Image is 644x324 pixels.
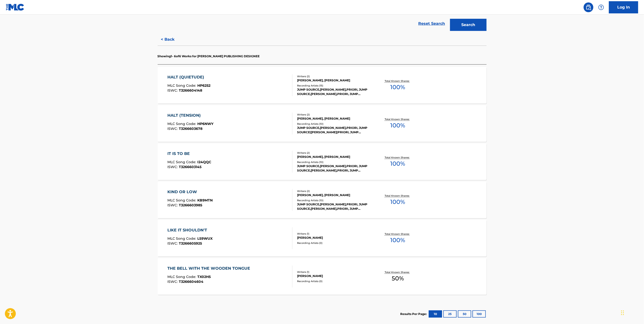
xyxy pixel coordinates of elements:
span: 100 % [390,198,405,206]
span: T3266603985 [179,203,202,207]
div: THE BELL WITH THE WOODEN TONGUE [167,266,253,271]
div: JUMP SOURCE,[PERSON_NAME],PRIORI, JUMP SOURCE,[PERSON_NAME],PRIORI, JUMP SOURCE|[PERSON_NAME]|PRI... [297,202,371,211]
span: ISWC : [167,126,179,131]
div: Writers ( 1 ) [297,270,371,274]
span: ISWC : [167,203,179,207]
a: KIND OR LOWMLC Song Code:KB9MTNISWC:T3266603985Writers (2)[PERSON_NAME], [PERSON_NAME]Recording A... [158,182,487,218]
div: IT IS TO BE [167,151,211,157]
div: JUMP SOURCE,[PERSON_NAME],PRIORI, JUMP SOURCE|[PERSON_NAME]|PRIORI, JUMP SOURCE|[PERSON_NAME]|PRI... [297,126,371,134]
button: 100 [472,310,486,318]
span: 100 % [390,159,405,168]
div: Drag [621,305,624,320]
div: [PERSON_NAME], [PERSON_NAME] [297,193,371,197]
button: < Back [158,33,187,46]
div: [PERSON_NAME], [PERSON_NAME] [297,116,371,121]
p: Total Known Shares: [385,270,411,274]
button: Search [450,19,487,31]
div: Recording Artists ( 0 ) [297,241,371,245]
img: MLC Logo [6,4,25,11]
span: TX02H5 [197,275,211,279]
button: 50 [458,310,471,318]
button: 10 [429,310,442,318]
span: 100 % [390,83,405,92]
div: [PERSON_NAME] [297,236,371,240]
span: I24QQC [197,160,211,164]
span: HP6252 [197,83,210,88]
div: Writers ( 2 ) [297,75,371,78]
span: MLC Song Code : [167,83,197,88]
div: JUMP SOURCE,[PERSON_NAME],PRIORI, JUMP SOURCE,[PERSON_NAME],PRIORI, JUMP SOURCE,[PERSON_NAME],PRI... [297,87,371,96]
div: Writers ( 2 ) [297,113,371,116]
div: Help [596,2,606,12]
span: ISWC : [167,165,179,169]
div: Writers ( 1 ) [297,232,371,236]
img: search [586,4,591,10]
div: Writers ( 2 ) [297,151,371,155]
a: THE BELL WITH THE WOODEN TONGUEMLC Song Code:TX02H5ISWC:T3266604604Writers (1)[PERSON_NAME]Record... [158,258,487,295]
span: 100 % [390,236,405,245]
span: MLC Song Code : [167,275,197,279]
p: Results Per Page: [400,312,428,316]
div: Recording Artists ( 10 ) [297,122,371,126]
div: HALT (QUIETUDE) [167,74,210,80]
div: [PERSON_NAME], [PERSON_NAME] [297,155,371,159]
div: Recording Artists ( 15 ) [297,84,371,87]
span: MLC Song Code : [167,198,197,202]
a: Public Search [584,2,593,12]
div: JUMP SOURCE,[PERSON_NAME],PRIORI, JUMP SOURCE,[PERSON_NAME],PRIORI, JUMP SOURCE|[PERSON_NAME]|PRI... [297,164,371,173]
p: Total Known Shares: [385,194,411,198]
button: 25 [443,310,457,318]
p: Total Known Shares: [385,117,411,121]
span: T3266605925 [179,241,202,246]
span: ISWC : [167,241,179,246]
p: Total Known Shares: [385,79,411,83]
span: HP6NWY [197,122,213,126]
a: HALT (TENSION)MLC Song Code:HP6NWYISWC:T3266603678Writers (2)[PERSON_NAME], [PERSON_NAME]Recordin... [158,105,487,142]
p: Total Known Shares: [385,156,411,159]
a: Log In [609,1,638,13]
span: MLC Song Code : [167,236,197,241]
p: Showing 1 - 6 of 6 Works for [PERSON_NAME] PUBLISHING DESIGNEE [158,54,260,58]
a: HALT (QUIETUDE)MLC Song Code:HP6252ISWC:T3266604148Writers (2)[PERSON_NAME], [PERSON_NAME]Recordi... [158,67,487,104]
span: MLC Song Code : [167,122,197,126]
span: T3266603145 [179,165,201,169]
div: KIND OR LOW [167,189,213,195]
span: T3266603678 [179,126,202,131]
span: LS9WUX [197,236,213,241]
iframe: Chat Widget [620,301,644,324]
div: LIKE IT SHOULDN'T [167,227,213,233]
div: Recording Artists ( 0 ) [297,279,371,283]
a: IT IS TO BEMLC Song Code:I24QQCISWC:T3266603145Writers (2)[PERSON_NAME], [PERSON_NAME]Recording A... [158,143,487,180]
p: Total Known Shares: [385,232,411,236]
span: T3266604148 [179,88,202,93]
span: MLC Song Code : [167,160,197,164]
div: [PERSON_NAME], [PERSON_NAME] [297,78,371,83]
a: LIKE IT SHOULDN'TMLC Song Code:LS9WUXISWC:T3266605925Writers (1)[PERSON_NAME]Recording Artists (0... [158,220,487,257]
div: Recording Artists ( 10 ) [297,199,371,202]
span: ISWC : [167,88,179,93]
span: ISWC : [167,279,179,284]
div: Writers ( 2 ) [297,189,371,193]
div: HALT (TENSION) [167,113,213,118]
span: 100 % [390,121,405,130]
div: Recording Artists ( 10 ) [297,160,371,164]
span: T3266604604 [179,279,203,284]
span: KB9MTN [197,198,213,202]
div: [PERSON_NAME] [297,274,371,278]
span: 50 % [392,274,404,283]
a: Reset Search [416,18,448,29]
img: help [598,4,604,10]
